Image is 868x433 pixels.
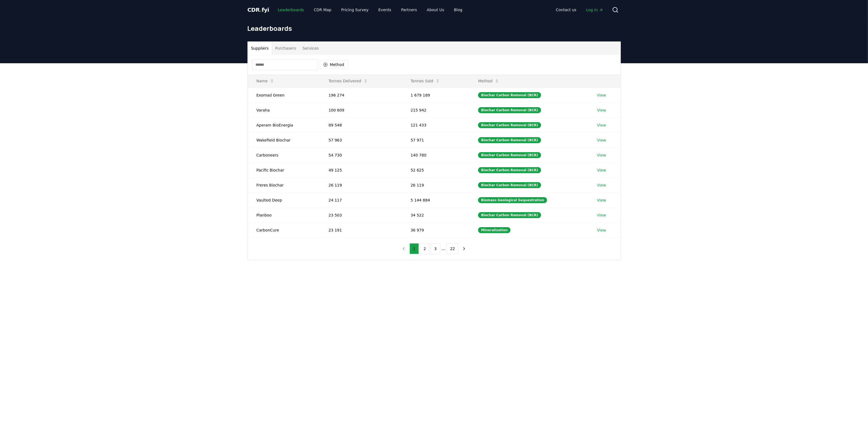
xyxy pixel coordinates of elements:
span: CDR fyi [247,7,269,13]
a: Log in [582,5,607,15]
a: View [597,152,606,158]
a: View [597,92,606,98]
td: 215 942 [402,103,470,118]
span: . [260,7,262,13]
div: Biochar Carbon Removal (BCR) [478,167,541,173]
button: Method [320,60,348,69]
div: Biochar Carbon Removal (BCR) [478,137,541,143]
td: 24 117 [320,193,402,208]
td: 36 979 [402,222,470,237]
td: 89 548 [320,118,402,133]
td: 57 971 [402,133,470,148]
button: 1 [410,243,419,254]
a: View [597,212,606,218]
td: 121 433 [402,118,470,133]
div: Biochar Carbon Removal (BCR) [478,212,541,218]
td: 57 963 [320,133,402,148]
td: 23 191 [320,222,402,237]
a: View [597,182,606,188]
nav: Main [551,5,607,15]
td: 52 625 [402,163,470,178]
div: Biochar Carbon Removal (BCR) [478,107,541,113]
a: Partners [397,5,421,15]
a: Pricing Survey [337,5,373,15]
td: 26 119 [320,178,402,193]
span: Log in [586,7,603,13]
a: CDR Map [309,5,336,15]
div: Biochar Carbon Removal (BCR) [478,152,541,158]
td: 34 522 [402,208,470,222]
a: View [597,227,606,233]
div: Biochar Carbon Removal (BCR) [478,122,541,128]
td: 49 125 [320,163,402,178]
button: Services [299,42,322,55]
button: Suppliers [248,42,272,55]
td: CarbonCure [248,222,320,237]
button: 3 [431,243,440,254]
button: 2 [420,243,429,254]
h1: Leaderboards [247,24,621,33]
a: CDR.fyi [247,6,269,14]
a: Contact us [551,5,581,15]
td: 54 730 [320,148,402,163]
a: View [597,122,606,128]
td: 1 679 189 [402,88,470,103]
a: Leaderboards [273,5,308,15]
button: Tonnes Delivered [324,76,372,86]
div: Biomass Geological Sequestration [478,197,547,203]
li: ... [441,245,445,252]
div: Biochar Carbon Removal (BCR) [478,182,541,188]
td: 140 780 [402,148,470,163]
td: Wakefield Biochar [248,133,320,148]
td: 100 609 [320,103,402,118]
td: 23 503 [320,208,402,222]
td: Varaha [248,103,320,118]
td: 196 274 [320,88,402,103]
td: Exomad Green [248,88,320,103]
td: Carboneers [248,148,320,163]
td: 26 119 [402,178,470,193]
td: Aperam BioEnergia [248,118,320,133]
td: 5 144 884 [402,193,470,208]
button: Purchasers [272,42,299,55]
td: Planboo [248,208,320,222]
button: Method [474,76,503,86]
button: 22 [447,243,459,254]
a: Events [374,5,396,15]
a: About Us [422,5,448,15]
td: Pacific Biochar [248,163,320,178]
div: Mineralization [478,227,511,233]
a: View [597,167,606,173]
td: Vaulted Deep [248,193,320,208]
nav: Main [273,5,467,15]
button: Name [252,76,279,86]
div: Biochar Carbon Removal (BCR) [478,92,541,98]
td: Freres Biochar [248,178,320,193]
a: Blog [450,5,467,15]
a: View [597,197,606,203]
button: Tonnes Sold [406,76,444,86]
a: View [597,107,606,113]
button: next page [460,243,469,254]
a: View [597,137,606,143]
